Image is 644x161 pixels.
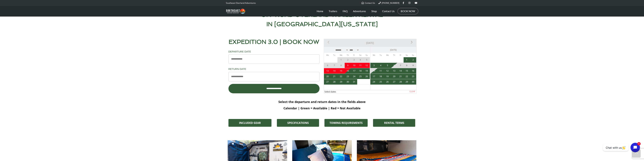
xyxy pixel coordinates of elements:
[391,54,397,56] span: Thursday
[384,63,391,68] span: Available (1) Rules: Not check-in
[345,54,351,56] span: Thursday
[378,2,399,4] a: [PHONE_NUMBER]
[404,68,410,74] a: 15
[404,74,410,79] a: 22
[370,79,378,85] a: 24
[228,67,246,71] label: Return Date
[283,106,361,110] b: Calendar | Green = Available | Red = Not Available
[351,79,357,85] a: 31
[278,100,366,104] b: Select the departure and return dates in the fields above
[397,54,403,56] span: Friday
[287,122,309,124] span: SPECIFICATIONS
[384,122,404,124] span: RENTAL TERMS
[345,57,351,63] span: Day in the past
[228,119,271,127] a: INCLUDED GEAR
[404,54,410,56] span: Saturday
[324,54,331,56] span: Monday
[324,74,331,79] a: 20
[337,74,345,79] a: 22
[384,79,391,85] a: 26
[351,68,357,74] a: 17
[364,54,370,56] span: Sunday
[410,63,416,68] span: Not available Rules: Not stay-in, Not check-in, Not check-out
[337,54,345,56] span: Wednesday
[337,63,345,68] span: Day in the past
[397,68,404,74] a: 14
[331,54,337,56] span: Tuesday
[370,63,378,68] a: 3
[331,74,337,79] a: 21
[331,79,337,85] a: 28
[378,54,384,56] span: Tuesday
[324,90,408,93] div: Select dates
[384,74,391,79] a: 19
[228,39,320,45] h2: EXPEDITION 3.0 | BOOK NOW
[373,119,415,127] a: RENTAL TERMS
[337,79,345,85] a: 29
[331,68,337,74] span: Booked
[370,74,378,79] a: 17
[410,57,416,63] a: 2
[362,2,375,4] a: Contact Us
[330,122,363,124] span: TOWING REQUIREMENTS
[410,68,416,74] a: 16
[337,68,345,74] span: Booked
[378,63,384,68] a: 4
[404,63,410,68] span: Not available Rules: Not stay-in, Not check-in, Not check-out
[357,54,363,56] span: Saturday
[351,63,357,68] span: Booked
[410,79,416,85] a: 30
[353,7,366,15] a: Adventures
[378,74,384,79] a: 18
[317,7,323,15] a: Home
[228,21,417,27] h2: IN [GEOGRAPHIC_DATA][US_STATE]
[397,63,404,68] span: Not available Rules: Not stay-in, Not check-in, Not check-out
[351,57,357,63] span: Day in the past
[228,50,251,53] label: Departure Date
[351,74,357,79] a: 24
[404,57,410,63] a: 1
[391,74,397,79] a: 20
[226,1,256,5] p: Southeast Overland Adventures
[391,79,397,85] a: 27
[370,47,416,53] div: [DATE]
[382,2,399,4] span: [PHONE_NUMBER]
[364,57,370,63] span: Day in the past
[226,9,245,14] img: Southeast Overland Adventures
[364,68,370,74] a: 19
[343,7,348,15] a: FAQ
[397,74,404,79] a: 21
[409,90,416,93] a: Clear
[324,119,368,127] a: TOWING REQUIREMENTS
[378,79,384,85] a: 25
[397,79,404,85] a: 28
[401,9,415,13] a: BOOK NOW
[329,7,337,15] a: Trailers
[391,68,397,74] a: 13
[357,74,363,79] a: 25
[277,119,319,127] a: SPECIFICATIONS
[410,74,416,79] a: 23
[364,74,370,79] a: 26
[384,54,391,56] span: Wednesday
[378,68,384,74] a: 11
[228,12,417,18] h2: OFF ROAD OVERLAND TRAILER RENTAL
[239,122,261,124] span: INCLUDED GEAR
[357,63,363,68] span: Booked
[404,79,410,85] a: 29
[382,7,395,15] a: Contact Us
[354,39,386,47] a: [DATE]
[345,68,351,74] a: 16
[345,79,351,85] a: 30
[324,68,331,74] span: Booked
[371,54,378,56] span: Monday
[365,2,375,4] span: Contact Us
[371,7,377,15] a: Shop
[324,79,331,85] a: 27
[384,68,391,74] a: 12
[364,63,370,68] span: Booked
[324,63,331,68] span: Day in the past
[391,63,397,68] span: Available (1) Rules: Not check-in
[357,57,363,63] span: Day in the past
[370,68,378,74] a: 10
